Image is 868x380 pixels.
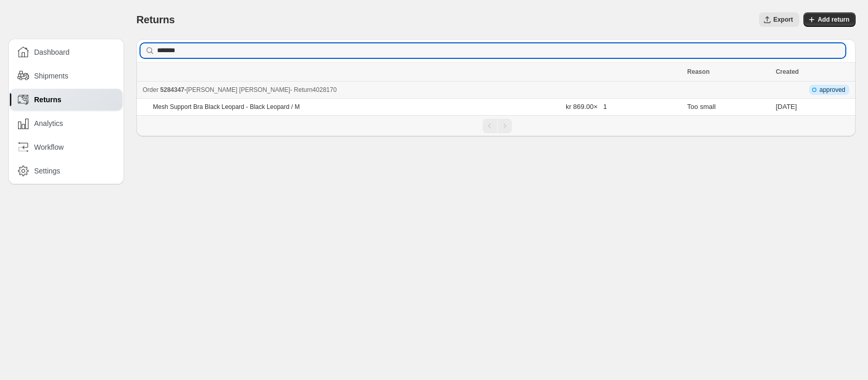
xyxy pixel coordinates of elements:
[776,68,799,75] span: Created
[687,68,709,75] span: Reason
[566,103,607,110] span: kr 869.00 × 1
[34,142,64,152] span: Workflow
[803,12,856,27] button: Add return
[34,47,70,57] span: Dashboard
[160,86,184,93] span: 5284347
[34,94,61,105] span: Returns
[34,118,63,129] span: Analytics
[136,115,856,136] nav: Pagination
[143,86,159,93] span: Order
[34,166,60,176] span: Settings
[136,14,175,25] span: Returns
[290,86,337,93] span: - Return 4028170
[818,15,849,24] span: Add return
[34,71,68,81] span: Shipments
[776,103,797,110] time: Tuesday, September 9, 2025 at 6:24:18 PM
[187,86,290,93] span: [PERSON_NAME] [PERSON_NAME]
[759,12,799,27] button: Export
[684,99,772,116] td: Too small
[143,85,681,95] div: -
[819,86,845,94] span: approved
[153,103,300,111] p: Mesh Support Bra Black Leopard - Black Leopard / M
[773,15,793,24] span: Export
